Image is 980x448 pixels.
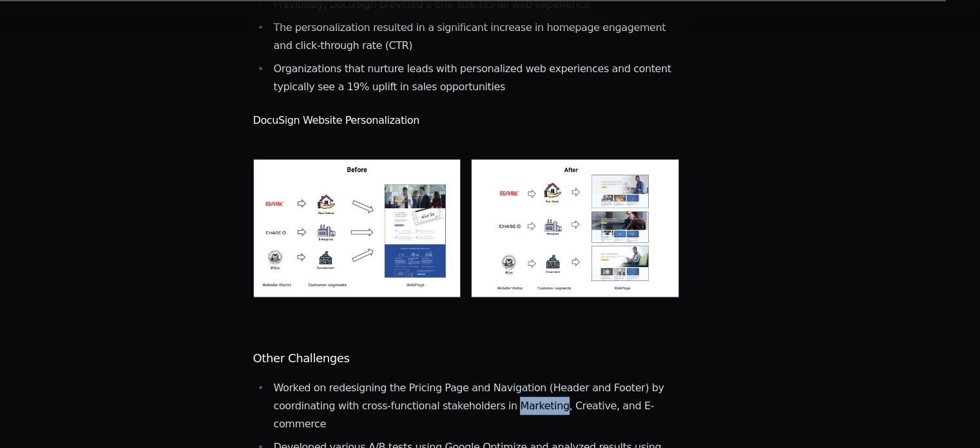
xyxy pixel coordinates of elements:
img: DocusignWebpageBeforePersonlization [253,159,461,298]
li: Organizations that nurture leads with personalized web experiences and content typically see a 19... [270,60,680,96]
li: Worked on redesigning the Pricing Page and Navigation (Header and Footer) by coordinating with cr... [270,379,680,433]
li: The personalization resulted in a significant increase in homepage engagement and click-through r... [270,19,680,55]
h3: DocuSign Website Personalization [253,113,680,128]
img: DocusignWebpageAfterPersonlization [471,159,679,298]
h2: Other Challenges [253,349,680,367]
